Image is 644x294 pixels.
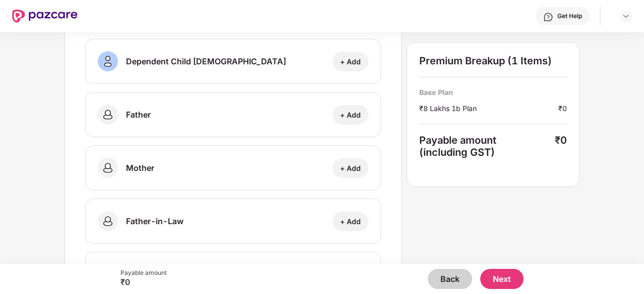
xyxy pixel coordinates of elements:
div: ₹0 [120,277,167,287]
div: Father [126,109,151,121]
div: Get Help [557,12,582,20]
img: svg+xml;base64,PHN2ZyB3aWR0aD0iNDAiIGhlaWdodD0iNDAiIHZpZXdCb3g9IjAgMCA0MCA0MCIgZmlsbD0ibm9uZSIgeG... [98,105,118,125]
img: New Pazcare Logo [12,10,78,23]
div: + Add [340,57,361,66]
img: svg+xml;base64,PHN2ZyB3aWR0aD0iNDAiIGhlaWdodD0iNDAiIHZpZXdCb3g9IjAgMCA0MCA0MCIgZmlsbD0ibm9uZSIgeG... [98,211,118,231]
div: ₹8 Lakhs 1b Plan [419,103,558,114]
div: Mother [126,162,154,174]
div: Payable amount [419,134,555,158]
div: Premium Breakup (1 Items) [419,55,567,67]
div: Father-in-Law [126,215,183,227]
div: Dependent Child [DEMOGRAPHIC_DATA] [126,55,286,67]
div: Base Plan [419,87,567,97]
div: Payable amount [120,269,167,277]
div: + Add [340,163,361,173]
span: (including GST) [419,146,495,158]
button: Back [428,269,472,289]
img: svg+xml;base64,PHN2ZyB3aWR0aD0iNDAiIGhlaWdodD0iNDAiIHZpZXdCb3g9IjAgMCA0MCA0MCIgZmlsbD0ibm9uZSIgeG... [98,51,118,71]
div: + Add [340,110,361,120]
img: svg+xml;base64,PHN2ZyBpZD0iRHJvcGRvd24tMzJ4MzIiIHhtbG5zPSJodHRwOi8vd3d3LnczLm9yZy8yMDAwL3N2ZyIgd2... [622,12,630,20]
img: svg+xml;base64,PHN2ZyB3aWR0aD0iNDAiIGhlaWdodD0iNDAiIHZpZXdCb3g9IjAgMCA0MCA0MCIgZmlsbD0ibm9uZSIgeG... [98,158,118,178]
div: ₹0 [555,134,567,158]
img: svg+xml;base64,PHN2ZyBpZD0iSGVscC0zMngzMiIgeG1sbnM9Imh0dHA6Ly93d3cudzMub3JnLzIwMDAvc3ZnIiB3aWR0aD... [543,12,553,22]
div: + Add [340,217,361,226]
div: ₹0 [558,103,567,114]
button: Next [480,269,524,289]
